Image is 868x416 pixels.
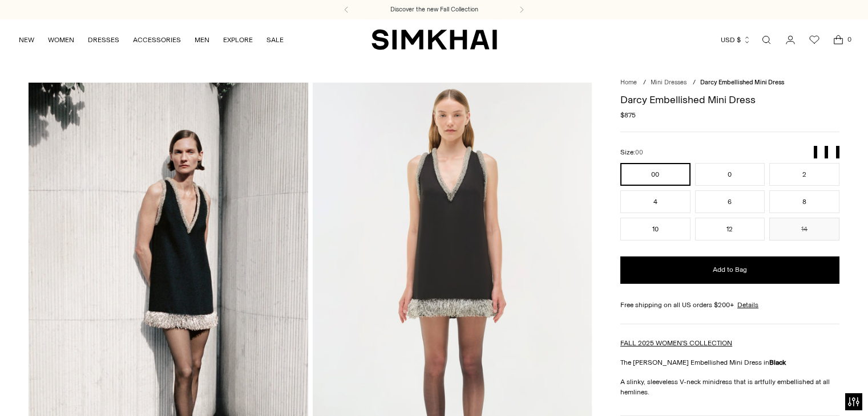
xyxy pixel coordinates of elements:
[620,218,691,240] button: 10
[695,163,765,186] button: 0
[620,79,637,86] a: Home
[390,5,478,14] a: Discover the new Fall Collection
[267,27,284,52] a: SALE
[737,300,758,310] a: Details
[721,27,751,52] button: USD $
[769,163,839,186] button: 2
[651,79,687,86] a: Mini Dresses
[827,28,850,51] a: Open cart modal
[195,27,209,52] a: MEN
[620,377,839,397] p: A slinky, sleeveless V-neck minidress that is artfully embellished at all hemlines.
[223,27,253,52] a: EXPLORE
[695,190,765,213] button: 6
[700,79,784,86] span: Darcy Embellished Mini Dress
[695,218,765,240] button: 12
[88,27,119,52] a: DRESSES
[620,110,636,120] span: $875
[620,300,839,310] div: Free shipping on all US orders $200+
[620,357,839,368] p: The [PERSON_NAME] Embellished Mini Dress in
[769,190,839,213] button: 8
[48,27,74,52] a: WOMEN
[620,190,691,213] button: 4
[19,27,34,52] a: NEW
[779,28,802,51] a: Go to the account page
[844,34,854,44] span: 0
[769,358,786,366] strong: Black
[643,78,646,88] div: /
[755,28,778,51] a: Open search modal
[769,218,839,240] button: 14
[620,95,839,105] h1: Darcy Embellished Mini Dress
[620,147,643,158] label: Size:
[620,339,732,347] a: FALL 2025 WOMEN'S COLLECTION
[372,28,497,51] a: SIMKHAI
[713,265,747,275] span: Add to Bag
[620,163,691,186] button: 00
[620,78,839,88] nav: breadcrumbs
[803,28,826,51] a: Wishlist
[133,27,181,52] a: ACCESSORIES
[693,78,696,88] div: /
[635,149,643,156] span: 00
[620,256,839,284] button: Add to Bag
